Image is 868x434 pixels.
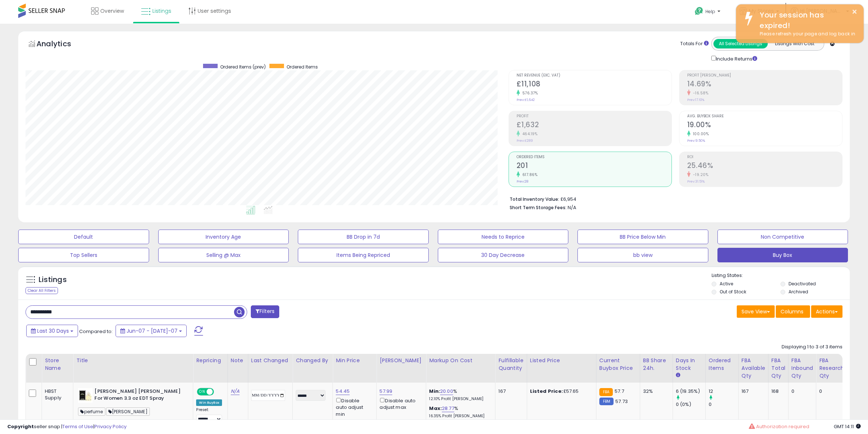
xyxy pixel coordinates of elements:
[298,248,429,262] button: Items Being Repriced
[690,131,709,137] small: 100.00%
[7,423,34,430] strong: Copyright
[687,121,842,130] h2: 19.00%
[79,328,113,335] span: Compared to:
[438,248,569,262] button: 30 Day Decrease
[811,305,842,318] button: Actions
[248,354,293,383] th: CSV column name: cust_attr_1_Last Changed
[498,357,523,372] div: Fulfillable Quantity
[643,388,667,395] div: 32%
[36,39,85,51] h5: Analytics
[45,357,70,372] div: Store Name
[45,388,67,401] div: HBST Supply
[737,305,775,318] button: Save View
[429,357,492,364] div: Markup on Cost
[517,98,535,102] small: Prev: £1,642
[517,179,528,184] small: Prev: 28
[438,230,569,244] button: Needs to Reprice
[442,405,454,412] a: 28.77
[599,398,614,405] small: FBM
[510,194,837,203] li: £6,954
[251,305,279,318] button: Filters
[819,388,849,395] div: 0
[37,327,69,335] span: Last 30 Days
[712,272,850,279] p: Listing States:
[720,289,746,295] label: Out of Stock
[336,396,371,418] div: Disable auto adjust min
[517,121,672,130] h2: £1,632
[615,398,628,405] span: 57.73
[116,325,187,337] button: Jun-07 - [DATE]-07
[510,196,559,202] b: Total Inventory Value:
[440,388,453,395] a: 20.00
[379,388,392,395] a: 57.99
[599,357,637,372] div: Current Buybox Price
[429,396,490,402] p: 12.10% Profit [PERSON_NAME]
[791,357,813,380] div: FBA inbound Qty
[429,388,490,402] div: %
[520,172,538,177] small: 617.86%
[78,388,93,403] img: 51jR-PLNIZL._SL40_.jpg
[687,74,842,78] span: Profit [PERSON_NAME]
[530,388,591,395] div: £57.65
[687,98,704,102] small: Prev: 17.61%
[336,388,350,395] a: 54.45
[18,248,149,262] button: Top Sellers
[158,230,289,244] button: Inventory Age
[706,54,766,63] div: Include Returns
[771,357,785,380] div: FBA Total Qty
[196,407,222,424] div: Preset:
[676,388,705,395] div: 6 (19.35%)
[196,399,222,406] div: Win BuyBox
[94,423,126,430] a: Privacy Policy
[754,10,858,31] div: Your session has expired!
[298,230,429,244] button: BB Drop in 7d
[510,204,567,211] b: Short Term Storage Fees:
[520,90,538,96] small: 576.37%
[94,388,183,403] b: [PERSON_NAME] [PERSON_NAME] For Women 3.3 oz EDT Spray
[676,401,705,408] div: 0 (0%)
[791,388,811,395] div: 0
[742,357,765,380] div: FBA Available Qty
[530,357,593,364] div: Listed Price
[39,275,67,285] h5: Listings
[78,407,105,416] span: perfume
[213,389,225,395] span: OFF
[231,357,245,364] div: Note
[100,7,124,15] span: Overview
[577,248,708,262] button: bb view
[220,64,266,70] span: Ordered Items (prev)
[336,357,373,364] div: Min Price
[687,179,705,184] small: Prev: 31.51%
[429,405,490,419] div: %
[709,401,738,408] div: 0
[754,31,858,38] div: Please refresh your page and log back in
[687,114,842,118] span: Avg. Buybox Share
[568,204,576,211] span: N/A
[517,138,533,143] small: Prev: £289
[76,357,190,364] div: Title
[742,388,763,395] div: 167
[106,407,150,416] span: [PERSON_NAME]
[379,396,420,411] div: Disable auto adjust max
[705,8,715,15] span: Help
[379,357,423,364] div: [PERSON_NAME]
[776,305,810,318] button: Columns
[687,80,842,90] h2: 14.69%
[834,423,861,430] span: 2025-08-10 14:11 GMT
[26,287,58,294] div: Clear All Filters
[287,64,318,70] span: Ordered Items
[198,389,207,395] span: ON
[251,357,290,364] div: Last Changed
[615,388,624,395] span: 57.7
[687,155,842,159] span: ROI
[782,344,842,351] div: Displaying 1 to 3 of 3 items
[717,230,848,244] button: Non Competitive
[689,1,728,24] a: Help
[709,388,738,395] div: 12
[643,357,670,372] div: BB Share 24h.
[426,354,495,383] th: The percentage added to the cost of goods (COGS) that forms the calculator for Min & Max prices.
[771,388,783,395] div: 168
[530,388,563,395] b: Listed Price:
[517,155,672,159] span: Ordered Items
[676,357,702,372] div: Days In Stock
